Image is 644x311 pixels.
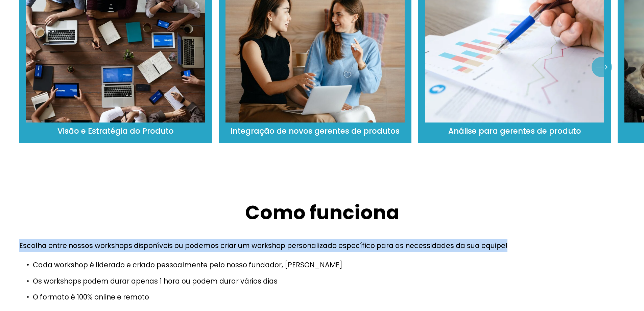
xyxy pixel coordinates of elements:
button: Próximo [592,57,612,77]
font: Escolha entre nossos workshops disponíveis ou podemos criar um workshop personalizado específico ... [19,241,507,250]
font: Os workshops podem durar apenas 1 hora ou podem durar vários dias [33,276,278,286]
font: O formato é 100% online e remoto [33,292,149,302]
font: Como funciona [245,199,399,226]
font: Cada workshop é liderado e criado pessoalmente pelo nosso fundador, [PERSON_NAME] [33,260,342,270]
